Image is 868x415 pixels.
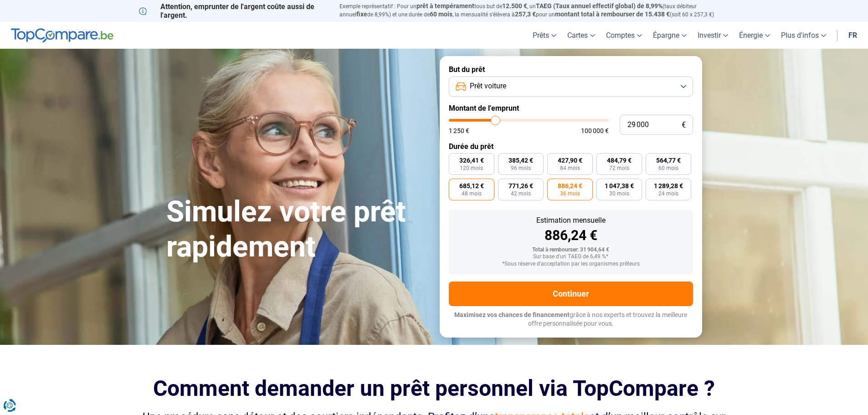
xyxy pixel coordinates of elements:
[605,183,634,189] span: 1 047,38 €
[449,282,693,306] button: Continuer
[139,376,729,401] h2: Comment demander un prêt personnel via TopCompare ?
[609,165,629,171] span: 72 mois
[647,22,692,49] a: Épargne
[449,65,693,74] label: But du prêt
[515,10,536,18] span: 257,3 €
[654,183,683,189] span: 1 289,28 €
[449,104,693,113] label: Montant de l'emprunt
[601,22,647,49] a: Comptes
[449,128,469,134] span: 1 250 €
[166,195,429,265] h1: Simulez votre prêt rapidement
[416,2,474,10] span: prêt à tempérament
[139,2,329,20] p: Attention, emprunter de l'argent coûte aussi de l'argent.
[692,22,734,49] a: Investir
[511,165,531,171] span: 96 mois
[339,2,729,19] p: Exemple représentatif : Pour un tous but de , un (taux débiteur annuel de 8,99%) et une durée de ...
[682,121,686,129] span: €
[459,183,484,189] span: 685,12 €
[560,191,580,196] span: 36 mois
[449,311,693,328] p: grâce à nos experts et trouvez la meilleure offre personnalisée pour vous.
[511,191,531,196] span: 42 mois
[609,191,629,196] span: 30 mois
[734,22,776,49] a: Énergie
[558,157,582,164] span: 427,90 €
[527,22,562,49] a: Prêts
[502,2,527,10] span: 12.500 €
[508,157,533,164] span: 385,42 €
[356,10,367,18] span: fixe
[456,261,686,267] div: *Sous réserve d'acceptation par les organismes prêteurs
[555,10,670,18] span: montant total à rembourser de 15.438 €
[460,165,483,171] span: 120 mois
[462,191,482,196] span: 48 mois
[470,81,506,91] span: Prêt voiture
[449,142,693,151] label: Durée du prêt
[456,254,686,260] div: Sur base d'un TAEG de 6,49 %*
[456,229,686,242] div: 886,24 €
[456,217,686,224] div: Estimation mensuelle
[607,157,632,164] span: 484,79 €
[581,128,609,134] span: 100 000 €
[449,77,693,97] button: Prêt voiture
[430,10,452,18] span: 60 mois
[456,247,686,253] div: Total à rembourser: 31 904,64 €
[776,22,832,49] a: Plus d'infos
[658,165,678,171] span: 60 mois
[562,22,601,49] a: Cartes
[658,191,678,196] span: 24 mois
[536,2,663,10] span: TAEG (Taux annuel effectif global) de 8,99%
[656,157,681,164] span: 564,77 €
[843,22,863,49] a: fr
[558,183,582,189] span: 886,24 €
[459,157,484,164] span: 326,41 €
[508,183,533,189] span: 771,26 €
[560,165,580,171] span: 84 mois
[11,28,113,43] img: TopCompare
[454,311,570,318] span: Maximisez vos chances de financement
